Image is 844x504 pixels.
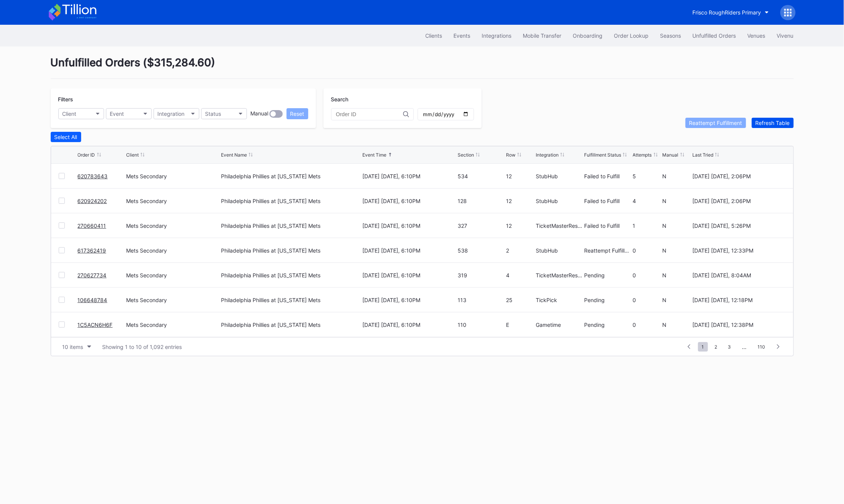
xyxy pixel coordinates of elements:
[584,322,631,328] div: Pending
[221,272,320,278] div: Philadelphia Phillies at [US_STATE] Mets
[78,198,107,204] a: 620924202
[756,120,790,126] div: Refresh Table
[771,29,799,43] button: Vivenu
[362,272,455,278] div: [DATE] [DATE], 6:10PM
[692,198,785,204] div: [DATE] [DATE], 2:06PM
[506,272,534,278] div: 4
[724,342,735,352] span: 3
[102,344,182,350] div: Showing 1 to 10 of 1,092 entries
[689,120,742,126] div: Reattempt Fulfillment
[633,198,661,204] div: 4
[536,173,582,179] div: StubHub
[633,222,661,229] div: 1
[482,32,512,39] div: Integrations
[609,29,655,43] button: Order Lookup
[506,222,534,229] div: 12
[362,198,455,204] div: [DATE] [DATE], 6:10PM
[458,198,504,204] div: 128
[711,342,721,352] span: 2
[517,29,567,43] button: Mobile Transfer
[221,247,320,254] div: Philadelphia Phillies at [US_STATE] Mets
[663,198,690,204] div: N
[506,322,534,328] div: E
[126,247,219,254] div: Mets Secondary
[458,247,504,254] div: 538
[251,110,269,118] div: Manual
[584,272,631,278] div: Pending
[693,32,736,39] div: Unfulfilled Orders
[685,118,746,128] button: Reattempt Fulfillment
[78,272,107,278] a: 270627734
[78,222,106,229] a: 270660411
[458,272,504,278] div: 319
[331,96,474,102] div: Search
[362,173,455,179] div: [DATE] [DATE], 6:10PM
[584,222,631,229] div: Failed to Fulfill
[506,152,516,158] div: Row
[663,222,690,229] div: N
[748,32,766,39] div: Venues
[584,198,631,204] div: Failed to Fulfill
[201,108,247,119] button: Status
[584,297,631,303] div: Pending
[584,152,621,158] div: Fulfillment Status
[287,108,308,119] button: Reset
[458,173,504,179] div: 534
[660,32,681,39] div: Seasons
[158,110,185,117] div: Integration
[78,322,113,328] a: 1C5ACN6H6F
[536,152,559,158] div: Integration
[476,29,517,43] a: Integrations
[663,173,690,179] div: N
[221,198,320,204] div: Philadelphia Phillies at [US_STATE] Mets
[458,322,504,328] div: 110
[663,322,690,328] div: N
[458,222,504,229] div: 327
[567,29,609,43] a: Onboarding
[126,173,219,179] div: Mets Secondary
[126,322,219,328] div: Mets Secondary
[221,152,247,158] div: Event Name
[633,272,661,278] div: 0
[655,29,687,43] a: Seasons
[536,272,582,278] div: TicketMasterResale
[663,272,690,278] div: N
[742,29,771,43] button: Venues
[584,173,631,179] div: Failed to Fulfill
[754,342,769,352] span: 110
[51,132,81,142] button: Select All
[362,297,455,303] div: [DATE] [DATE], 6:10PM
[106,108,152,119] button: Event
[126,297,219,303] div: Mets Secondary
[536,198,582,204] div: StubHub
[126,152,139,158] div: Client
[692,173,785,179] div: [DATE] [DATE], 2:06PM
[523,32,562,39] div: Mobile Transfer
[536,322,582,328] div: Gametime
[663,152,679,158] div: Manual
[633,297,661,303] div: 0
[614,32,649,39] div: Order Lookup
[506,247,534,254] div: 2
[362,247,455,254] div: [DATE] [DATE], 6:10PM
[62,110,77,117] div: Client
[221,322,320,328] div: Philadelphia Phillies at [US_STATE] Mets
[693,9,761,16] div: Frisco RoughRiders Primary
[126,198,219,204] div: Mets Secondary
[692,247,785,254] div: [DATE] [DATE], 12:33PM
[633,247,661,254] div: 0
[777,32,794,39] div: Vivenu
[687,29,742,43] a: Unfulfilled Orders
[687,5,775,19] button: Frisco RoughRiders Primary
[78,152,95,158] div: Order ID
[584,247,631,254] div: Reattempt Fulfillment
[698,342,708,352] span: 1
[362,322,455,328] div: [DATE] [DATE], 6:10PM
[59,342,95,352] button: 10 items
[221,222,320,229] div: Philadelphia Phillies at [US_STATE] Mets
[126,272,219,278] div: Mets Secondary
[110,110,124,117] div: Event
[506,173,534,179] div: 12
[426,32,442,39] div: Clients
